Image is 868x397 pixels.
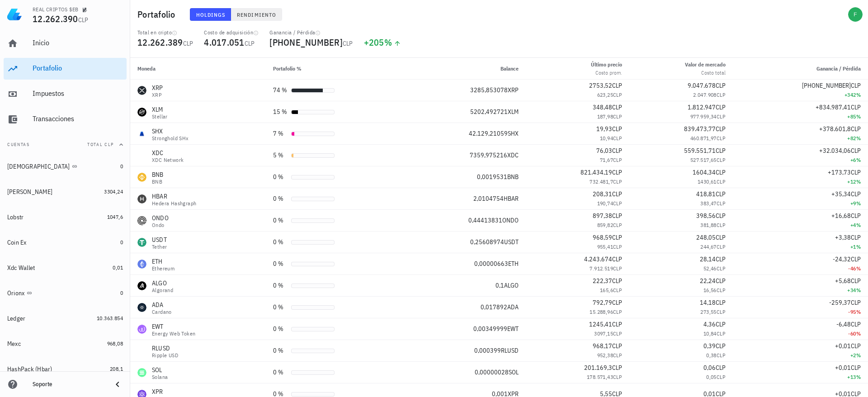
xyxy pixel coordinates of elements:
[87,142,114,147] span: Total CLP
[693,168,716,176] span: 1604,34
[343,39,353,47] span: CLP
[137,216,146,225] div: ONDO-icon
[684,125,716,133] span: 839.473,77
[717,222,726,228] span: CLP
[597,222,613,228] span: 859,82
[828,168,851,176] span: +173,73
[835,364,851,372] span: +0,01
[613,91,622,98] span: CLP
[612,125,622,133] span: CLP
[816,103,851,111] span: +834.987,41
[716,320,726,328] span: CLP
[273,324,288,334] div: 0 %
[7,213,24,221] div: Lobstr
[613,243,622,250] span: CLP
[152,148,184,157] div: XDC
[851,81,861,90] span: CLP
[693,91,717,98] span: 2.047.908
[508,108,519,116] span: XLM
[7,365,52,373] div: HashPack (Hbar)
[716,233,726,241] span: CLP
[700,277,716,285] span: 22,24
[600,135,613,142] span: 10,94
[816,65,861,72] span: Ganancia / Pérdida
[613,156,622,163] span: CLP
[597,91,613,98] span: 623,25
[590,308,613,315] span: 15.288,96
[152,105,168,114] div: XLM
[4,58,127,80] a: Portafolio
[589,81,612,90] span: 2753,52
[717,265,726,272] span: CLP
[152,222,169,228] div: Ondo
[856,287,861,293] span: %
[273,302,288,312] div: 0 %
[851,233,861,241] span: CLP
[508,129,519,137] span: SHX
[130,58,266,80] th: Moneda
[684,147,716,155] span: 559.551,71
[475,368,509,376] span: 0,00000028
[593,277,612,285] span: 222,37
[835,342,851,350] span: +0,01
[740,177,861,186] div: +12
[584,255,612,263] span: 4.243.674
[4,232,127,253] a: Coin Ex 0
[856,308,861,315] span: %
[137,151,146,160] div: XDC-icon
[717,91,726,98] span: CLP
[474,260,508,268] span: 0,00000663
[740,329,861,338] div: -60
[856,265,861,272] span: %
[473,194,504,203] span: 2,0104754
[4,33,127,54] a: Inicio
[819,125,851,133] span: +378.601,8
[696,233,716,241] span: 248,05
[507,325,519,333] span: EWT
[273,129,288,138] div: 7 %
[717,113,726,120] span: CLP
[204,29,259,36] div: Costo de adquisición
[590,265,613,272] span: 7.912.519
[4,333,127,354] a: Mexc 968,08
[700,200,716,207] span: 383,47
[593,298,612,307] span: 792,79
[690,113,717,120] span: 977.959,34
[716,277,726,285] span: CLP
[716,168,726,176] span: CLP
[152,213,169,222] div: ONDO
[703,364,716,372] span: 0,06
[833,255,851,263] span: -24,32
[273,259,288,269] div: 0 %
[612,168,622,176] span: CLP
[698,178,717,185] span: 1430,61
[4,358,127,380] a: HashPack (Hbar) 208,1
[856,91,861,98] span: %
[507,151,519,159] span: XDC
[700,222,716,228] span: 381,88
[137,260,146,269] div: ETH-icon
[703,265,717,272] span: 52,46
[612,81,622,90] span: CLP
[473,325,507,333] span: 0,00349999
[717,178,726,185] span: CLP
[196,11,226,18] span: Holdings
[33,89,123,98] div: Impuestos
[597,243,613,250] span: 955,41
[856,156,861,163] span: %
[717,135,726,142] span: CLP
[4,109,127,130] a: Transacciones
[152,235,167,244] div: USDT
[273,85,288,95] div: 74 %
[829,298,851,307] span: -259,37
[120,163,123,170] span: 0
[269,36,343,48] span: [PHONE_NUMBER]
[591,61,622,69] div: Último precio
[152,279,173,288] div: ALGO
[593,190,612,198] span: 208,31
[231,8,282,21] button: Rendimiento
[4,307,127,329] a: Ledger 10.363.854
[831,212,851,220] span: +16,68
[596,125,612,133] span: 19,93
[470,238,504,246] span: 0,25608974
